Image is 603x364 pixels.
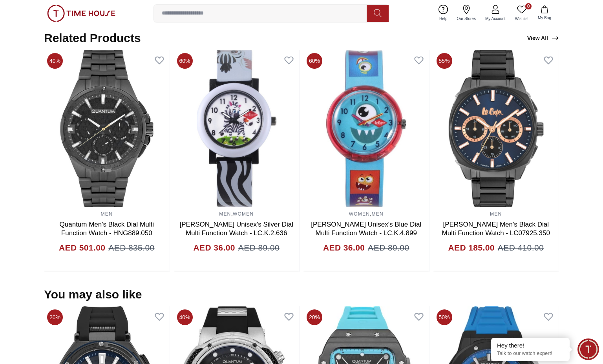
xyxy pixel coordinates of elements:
img: Lee Cooper Unisex's Blue Dial Multi Function Watch - LC.K.4.899 [303,50,429,207]
span: My Bag [535,15,554,21]
a: WOMEN [349,211,370,217]
span: AED 410.00 [498,241,544,254]
div: , [174,207,300,272]
span: 55% [437,53,452,69]
a: View All [526,33,561,44]
span: 20% [47,309,63,325]
h4: AED 36.00 [323,241,365,254]
img: Lee Cooper Men's Black Dial Multi Function Watch - LC07925.350 [433,50,559,207]
a: Help [435,3,452,23]
span: 20% [307,309,322,325]
span: 40% [177,309,193,325]
span: Wishlist [512,16,532,22]
h2: You may also like [44,287,142,302]
a: [PERSON_NAME] Unisex's Silver Dial Multi Function Watch - LC.K.2.636 [180,221,293,237]
a: [PERSON_NAME] Men's Black Dial Multi Function Watch - LC07925.350 [442,221,550,237]
span: 60% [307,53,322,69]
img: ... [47,5,115,22]
span: 60% [177,53,193,69]
span: AED 89.00 [238,241,280,254]
h4: AED 36.00 [194,241,235,254]
span: Help [436,16,451,22]
span: My Account [482,16,509,22]
img: Lee Cooper Unisex's Silver Dial Multi Function Watch - LC.K.2.636 [174,50,300,207]
span: AED 835.00 [108,241,154,254]
h4: AED 501.00 [59,241,105,254]
a: MEN [490,211,502,217]
div: Chat Widget [577,338,599,360]
a: MEN [219,211,231,217]
p: Talk to our watch expert! [497,350,564,357]
div: View All [527,34,559,42]
a: [PERSON_NAME] Unisex's Blue Dial Multi Function Watch - LC.K.4.899 [311,221,421,237]
a: Our Stores [452,3,481,23]
span: Our Stores [454,16,479,22]
a: MEN [372,211,384,217]
a: WOMEN [233,211,254,217]
a: MEN [101,211,113,217]
span: 0 [525,3,532,9]
div: Hey there! [497,342,564,349]
span: 50% [437,309,452,325]
a: 0Wishlist [510,3,533,23]
h4: AED 185.00 [448,241,494,254]
span: 40% [47,53,63,69]
button: My Bag [533,4,556,22]
span: AED 89.00 [368,241,409,254]
h2: Related Products [44,31,141,45]
div: , [303,207,429,272]
img: Quantum Men's Black Dial Multi Function Watch - HNG889.050 [44,50,170,207]
a: Quantum Men's Black Dial Multi Function Watch - HNG889.050 [60,221,154,237]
